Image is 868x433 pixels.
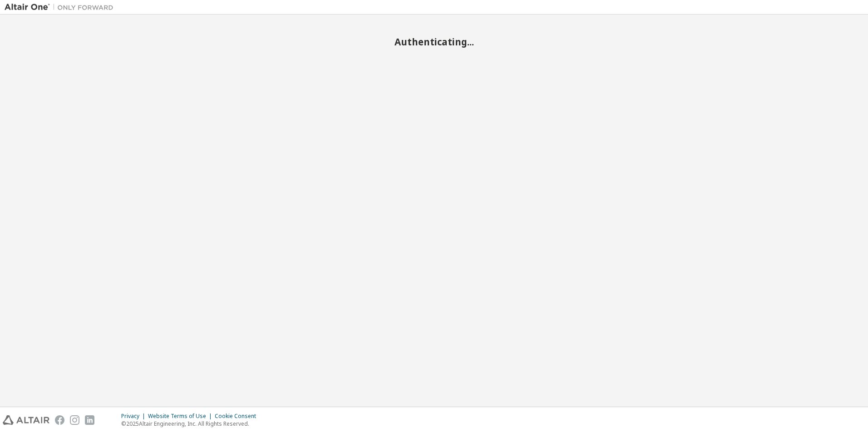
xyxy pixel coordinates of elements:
div: Website Terms of Use [148,413,215,420]
img: Altair One [5,3,118,12]
div: Privacy [121,413,148,420]
img: altair_logo.svg [3,415,49,425]
img: instagram.svg [70,415,79,425]
div: Cookie Consent [215,413,261,420]
h2: Authenticating... [5,36,863,48]
img: facebook.svg [55,415,64,425]
p: © 2025 Altair Engineering, Inc. All Rights Reserved. [121,420,261,428]
img: linkedin.svg [85,415,94,425]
